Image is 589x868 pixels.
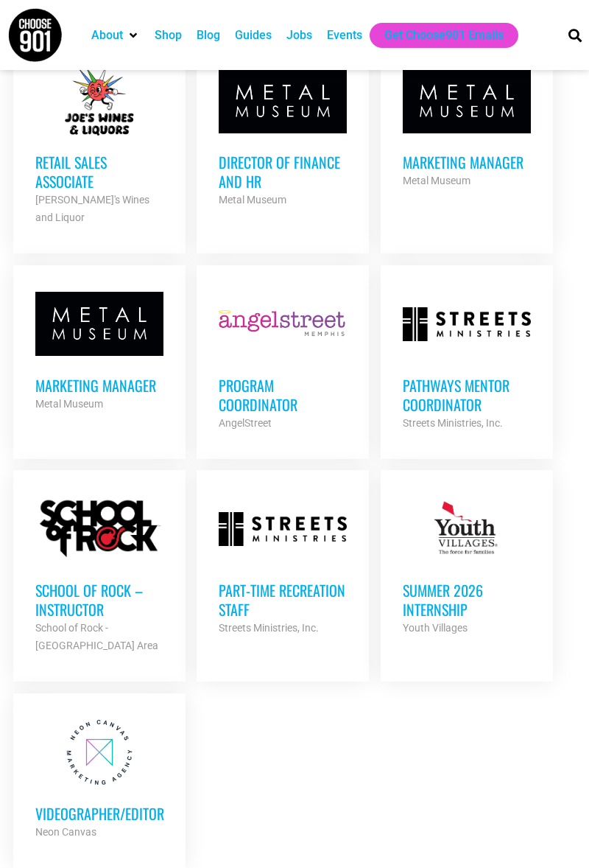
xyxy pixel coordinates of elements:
[13,693,186,863] a: Videographer/Editor Neon Canvas
[219,194,286,206] strong: Metal Museum
[35,376,163,395] h3: Marketing Manager
[286,27,312,44] a: Jobs
[13,42,186,248] a: Retail Sales Associate [PERSON_NAME]'s Wines and Liquor
[197,470,369,659] a: Part-time Recreation Staff Streets Ministries, Inc.
[403,175,470,186] strong: Metal Museum
[197,27,220,44] a: Blog
[403,622,468,634] strong: Youth Villages
[197,42,369,231] a: Director of Finance and HR Metal Museum
[403,417,503,429] strong: Streets Ministries, Inc.
[219,417,272,429] strong: AngelStreet
[403,153,531,172] h3: Marketing Manager
[381,470,553,659] a: Summer 2026 Internship Youth Villages
[235,27,272,44] a: Guides
[384,27,504,44] a: Get Choose901 Emails
[91,27,123,44] a: About
[197,265,369,454] a: Program Coordinator AngelStreet
[84,23,549,48] nav: Main nav
[219,376,347,414] h3: Program Coordinator
[403,581,531,619] h3: Summer 2026 Internship
[35,153,163,191] h3: Retail Sales Associate
[35,804,163,823] h3: Videographer/Editor
[219,622,319,634] strong: Streets Ministries, Inc.
[381,42,553,211] a: Marketing Manager Metal Museum
[35,581,163,619] h3: School of Rock – Instructor
[155,27,182,44] a: Shop
[35,398,103,410] strong: Metal Museum
[35,826,96,838] strong: Neon Canvas
[403,376,531,414] h3: Pathways Mentor Coordinator
[84,23,147,48] div: About
[13,265,186,435] a: Marketing Manager Metal Museum
[219,153,347,191] h3: Director of Finance and HR
[381,265,553,454] a: Pathways Mentor Coordinator Streets Ministries, Inc.
[35,622,158,651] strong: School of Rock - [GEOGRAPHIC_DATA] Area
[327,27,362,44] a: Events
[219,581,347,619] h3: Part-time Recreation Staff
[563,23,588,47] div: Search
[13,470,186,676] a: School of Rock – Instructor School of Rock - [GEOGRAPHIC_DATA] Area
[35,194,149,223] strong: [PERSON_NAME]'s Wines and Liquor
